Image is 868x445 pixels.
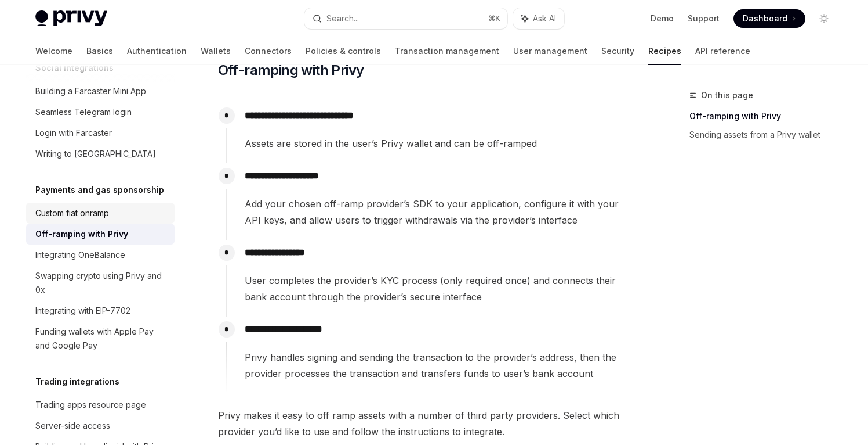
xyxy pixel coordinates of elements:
a: Security [601,37,634,65]
div: Login with Farcaster [35,126,112,140]
button: Ask AI [513,8,564,29]
a: API reference [695,37,750,65]
a: Support [688,13,720,24]
a: Integrating with EIP-7702 [26,300,175,321]
button: Toggle dark mode [815,9,833,28]
a: Trading apps resource page [26,394,175,415]
img: light logo [35,10,107,27]
a: Sending assets from a Privy wallet [689,125,842,144]
a: Custom fiat onramp [26,203,175,224]
a: Demo [651,13,674,24]
a: Welcome [35,37,72,65]
div: Integrating with EIP-7702 [35,304,130,318]
div: Swapping crypto using Privy and 0x [35,269,168,297]
span: Privy handles signing and sending the transaction to the provider’s address, then the provider pr... [245,349,635,382]
div: Search... [326,12,359,26]
a: Swapping crypto using Privy and 0x [26,265,175,300]
a: Policies & controls [306,37,381,65]
h5: Trading integrations [35,375,119,389]
a: Login with Farcaster [26,123,175,143]
div: Seamless Telegram login [35,105,132,119]
span: ⌘ K [488,14,500,23]
span: Assets are stored in the user’s Privy wallet and can be off-ramped [245,135,635,152]
a: Authentication [127,37,187,65]
a: Integrating OneBalance [26,245,175,265]
a: Funding wallets with Apple Pay and Google Pay [26,321,175,356]
span: Add your chosen off-ramp provider’s SDK to your application, configure it with your API keys, and... [245,196,635,228]
a: Wallets [201,37,231,65]
div: Building a Farcaster Mini App [35,84,146,98]
div: Trading apps resource page [35,398,146,412]
span: Off-ramping with Privy [218,61,364,80]
h5: Payments and gas sponsorship [35,183,164,197]
div: Custom fiat onramp [35,206,109,220]
button: Search...⌘K [304,8,507,29]
div: Server-side access [35,419,110,433]
a: Dashboard [733,9,805,28]
a: Off-ramping with Privy [689,107,842,125]
a: User management [513,37,587,65]
span: Privy makes it easy to off ramp assets with a number of third party providers. Select which provi... [218,407,636,440]
a: Seamless Telegram login [26,102,175,123]
a: Server-side access [26,415,175,436]
a: Building a Farcaster Mini App [26,81,175,102]
a: Connectors [245,37,292,65]
span: On this page [701,88,753,102]
a: Writing to [GEOGRAPHIC_DATA] [26,143,175,164]
div: Off-ramping with Privy [35,227,128,241]
a: Off-ramping with Privy [26,224,175,245]
span: User completes the provider’s KYC process (only required once) and connects their bank account th... [245,272,635,305]
a: Basics [86,37,113,65]
div: Funding wallets with Apple Pay and Google Pay [35,325,168,353]
a: Recipes [648,37,681,65]
a: Transaction management [395,37,499,65]
div: Integrating OneBalance [35,248,125,262]
span: Dashboard [743,13,787,24]
div: Writing to [GEOGRAPHIC_DATA] [35,147,156,161]
span: Ask AI [533,13,556,24]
